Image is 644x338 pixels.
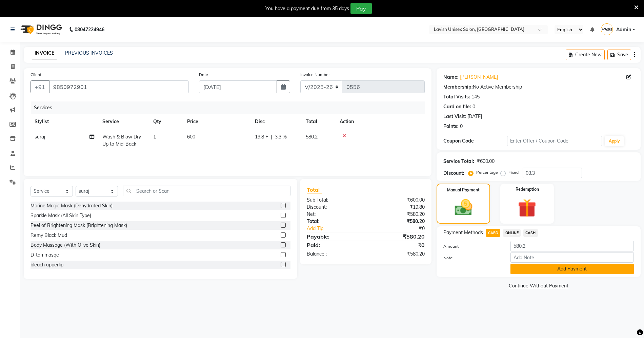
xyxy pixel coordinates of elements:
th: Total [302,114,336,129]
a: Add Tip [302,225,377,232]
div: Discount: [302,204,366,211]
div: Discount: [443,170,464,177]
label: Manual Payment [447,187,480,193]
div: 0 [460,123,463,130]
div: Sparkle Mask (All Skin Type) [31,212,91,219]
div: You have a payment due from 35 days [265,5,349,12]
button: Apply [605,136,624,146]
input: Search or Scan [123,186,290,196]
a: Continue Without Payment [438,282,639,289]
div: ₹19.80 [366,204,430,211]
div: Card on file: [443,103,471,110]
span: 19.8 F [255,133,268,140]
span: Admin [616,26,631,33]
label: Amount: [438,243,505,249]
div: ₹600.00 [366,196,430,204]
div: ₹580.20 [366,250,430,258]
label: Note: [438,255,505,261]
span: Wash & Blow Dry Up to Mid-Back [102,134,141,147]
label: Client [31,72,41,78]
button: Pay [350,3,372,14]
div: Last Visit: [443,113,466,120]
div: Total: [302,218,366,225]
div: Services [31,101,430,114]
div: Service Total: [443,158,474,165]
div: Remy Black Mud [31,232,67,239]
div: Points: [443,123,459,130]
span: CARD [486,229,500,237]
b: 08047224946 [75,20,104,39]
div: Balance : [302,250,366,258]
div: ₹580.20 [366,211,430,218]
div: Total Visits: [443,93,470,100]
div: Peel of Brightening Mask (Brightening Mask) [31,222,127,229]
label: Date [199,72,208,78]
img: Admin [601,23,613,35]
input: Amount [510,241,634,251]
th: Action [336,114,425,129]
span: 1 [153,134,156,140]
label: Redemption [516,186,539,192]
label: Fixed [508,169,519,175]
button: Create New [566,50,605,60]
span: Total [307,186,322,193]
span: ONLINE [503,229,521,237]
div: No Active Membership [443,83,634,91]
div: Coupon Code [443,137,507,145]
div: Body Massage (With Olive Skin) [31,242,100,249]
div: ₹580.20 [366,218,430,225]
div: Membership: [443,83,473,91]
th: Qty [149,114,183,129]
span: 600 [187,134,195,140]
img: _cash.svg [449,197,478,218]
div: [DATE] [467,113,482,120]
div: 145 [471,93,480,100]
div: ₹600.00 [477,158,495,165]
img: logo [17,20,64,39]
span: suraj [35,134,45,140]
div: Marine Magic Mask (Dehydrated Skin) [31,202,113,209]
div: bleach upperlip [31,261,63,268]
div: Sub Total: [302,196,366,204]
a: PREVIOUS INVOICES [65,50,113,56]
span: | [271,133,272,140]
button: Save [607,50,631,60]
th: Service [98,114,149,129]
span: Payment Methods [443,229,483,236]
img: _gift.svg [512,196,542,220]
div: Paid: [302,241,366,249]
th: Disc [251,114,302,129]
a: INVOICE [32,47,57,59]
a: [PERSON_NAME] [460,74,498,81]
div: Net: [302,211,366,218]
label: Invoice Number [300,72,330,78]
div: 0 [472,103,475,110]
input: Enter Offer / Coupon Code [507,136,602,146]
th: Price [183,114,251,129]
span: CASH [523,229,538,237]
span: 580.2 [306,134,318,140]
div: Payable: [302,232,366,241]
button: +91 [31,80,49,93]
input: Add Note [510,252,634,263]
div: ₹580.20 [366,232,430,241]
div: ₹0 [377,225,430,232]
div: ₹0 [366,241,430,249]
th: Stylist [31,114,98,129]
input: Search by Name/Mobile/Email/Code [49,80,189,93]
div: D-tan masqe [31,251,59,259]
button: Add Payment [510,264,634,274]
label: Percentage [476,169,498,175]
span: 3.3 % [275,133,287,140]
div: Name: [443,74,459,81]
